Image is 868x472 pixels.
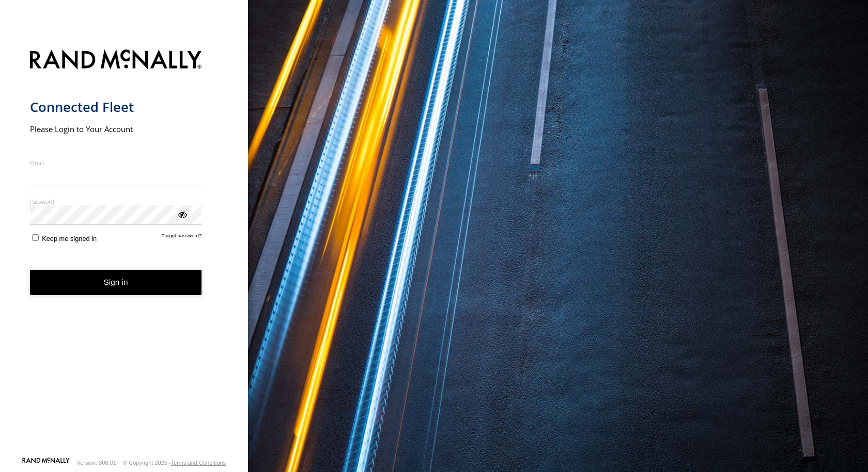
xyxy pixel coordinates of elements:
form: main [30,43,219,457]
img: Rand McNally [30,47,202,74]
div: ViewPassword [177,209,187,219]
span: Keep me signed in [42,235,97,242]
label: Password [30,198,202,205]
h2: Please Login to Your Account [30,124,202,134]
button: Sign in [30,270,202,295]
a: Terms and Conditions [171,460,226,466]
a: Visit our Website [22,458,70,468]
div: Version: 308.01 [77,460,116,466]
input: Keep me signed in [32,234,39,241]
label: Email [30,159,202,167]
h1: Connected Fleet [30,99,202,116]
div: © Copyright 2025 - [123,460,226,466]
a: Forgot password? [162,233,202,242]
